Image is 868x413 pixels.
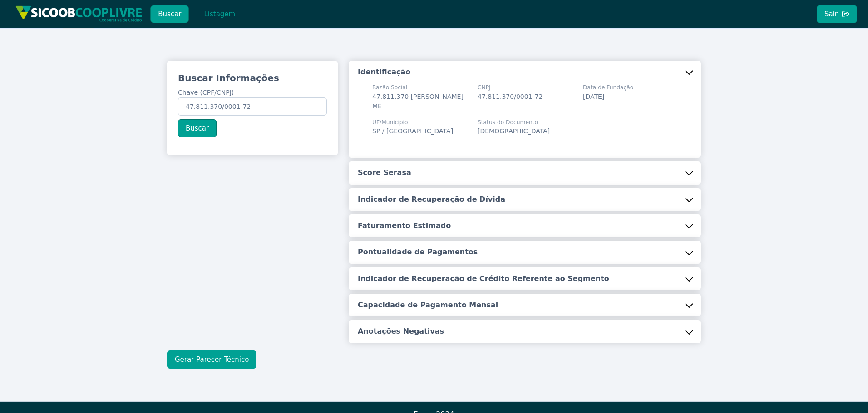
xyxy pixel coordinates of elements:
[478,118,550,126] span: Status do Documento
[372,93,464,110] span: 47.811.370 [PERSON_NAME] ME
[349,267,701,290] button: Indicador de Recuperação de Crédito Referente ao Segmento
[478,93,542,100] span: 47.811.370/0001-72
[358,221,451,231] h5: Faturamento Estimado
[358,168,411,178] h5: Score Serasa
[817,5,857,23] button: Sair
[372,127,453,135] span: SP / [GEOGRAPHIC_DATA]
[349,294,701,316] button: Capacidade de Pagamento Mensal
[349,161,701,184] button: Score Serasa
[349,320,701,343] button: Anotações Negativas
[150,5,189,23] button: Buscar
[349,241,701,263] button: Pontualidade de Pagamentos
[372,118,453,126] span: UF/Município
[349,61,701,83] button: Identificação
[178,89,234,96] span: Chave (CPF/CNPJ)
[358,274,609,284] h5: Indicador de Recuperação de Crédito Referente ao Segmento
[15,5,143,22] img: img/sicoob_cooplivre.png
[358,300,498,310] h5: Capacidade de Pagamento Mensal
[349,188,701,211] button: Indicador de Recuperação de Dívida
[178,119,217,137] button: Buscar
[358,326,444,336] h5: Anotações Negativas
[358,247,478,257] h5: Pontualidade de Pagamentos
[167,350,256,369] button: Gerar Parecer Técnico
[196,5,243,23] button: Listagem
[583,83,633,92] span: Data de Fundação
[583,93,604,100] span: [DATE]
[358,194,505,204] h5: Indicador de Recuperação de Dívida
[478,127,550,135] span: [DEMOGRAPHIC_DATA]
[372,83,467,92] span: Razão Social
[478,83,542,92] span: CNPJ
[178,97,327,116] input: Chave (CPF/CNPJ)
[349,214,701,237] button: Faturamento Estimado
[178,72,327,84] h3: Buscar Informações
[358,67,410,77] h5: Identificação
